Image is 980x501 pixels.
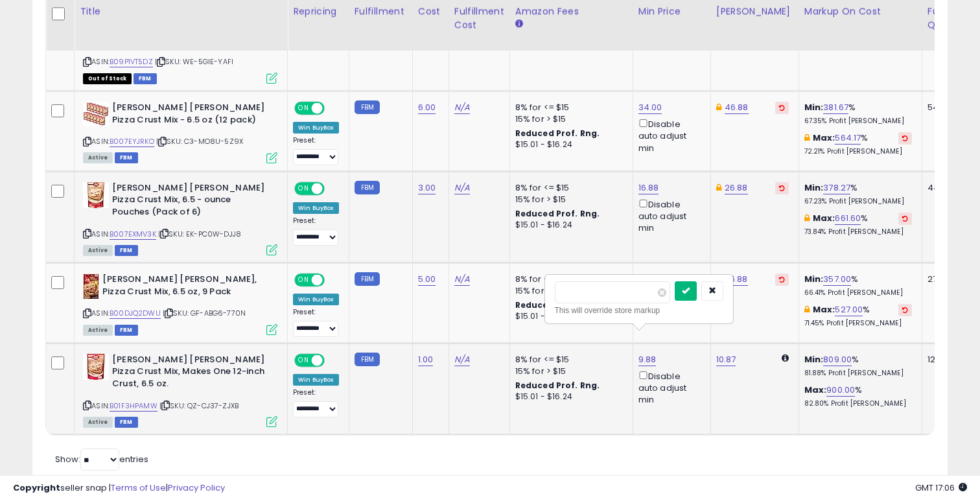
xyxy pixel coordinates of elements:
a: B00DJQ2DWU [110,308,161,319]
div: 8% for <= $15 [515,274,623,285]
a: N/A [454,273,470,286]
div: 15% for > $15 [515,366,623,377]
img: 519f7qTvx0L._SL40_.jpg [83,102,109,126]
p: 67.35% Profit [PERSON_NAME] [804,117,912,126]
a: Terms of Use [111,482,166,494]
div: Win BuyBox [293,122,339,134]
span: | SKU: WE-5GIE-YAFI [155,56,233,67]
span: All listings currently available for purchase on Amazon [83,245,113,256]
b: Reduced Prof. Rng. [515,380,600,391]
div: ASIN: [83,354,277,426]
div: Fulfillment [355,5,407,18]
a: 9.88 [638,353,657,366]
a: 34.00 [638,101,662,114]
div: ASIN: [83,182,277,254]
span: FBM [115,152,138,163]
i: This overrides the store level max markup for this listing [804,214,810,222]
img: 51Mf3j-FdFL._SL40_.jpg [83,274,99,299]
div: ASIN: [83,102,277,162]
a: Privacy Policy [168,482,225,494]
div: ASIN: [83,274,277,334]
a: 661.60 [835,212,861,225]
div: $15.01 - $16.24 [515,220,623,231]
strong: Copyright [13,482,60,494]
a: 6.00 [418,101,436,114]
div: Markup on Cost [804,5,916,18]
b: Reduced Prof. Rng. [515,208,600,219]
span: All listings currently available for purchase on Amazon [83,417,113,428]
div: Preset: [293,216,339,246]
div: Min Price [638,5,705,18]
span: | SKU: EK-PC0W-DJJ8 [158,229,241,239]
i: Revert to store-level Max Markup [902,215,908,222]
b: [PERSON_NAME] [PERSON_NAME] Pizza Crust Mix - 6.5 oz (12 pack) [112,102,270,129]
div: 54 [927,102,968,113]
a: 16.88 [638,181,659,194]
a: 564.17 [835,132,861,145]
div: Title [80,5,282,18]
span: | SKU: QZ-CJ37-ZJXB [159,401,239,411]
small: FBM [355,272,380,286]
small: Amazon Fees. [515,18,523,30]
b: Min: [804,181,824,194]
div: Win BuyBox [293,294,339,305]
p: 71.45% Profit [PERSON_NAME] [804,319,912,328]
div: 120 [927,354,968,366]
b: Max: [804,384,827,396]
div: 15% for > $15 [515,285,623,297]
b: Max: [813,303,835,316]
p: 66.41% Profit [PERSON_NAME] [804,288,912,297]
div: Cost [418,5,443,18]
b: Reduced Prof. Rng. [515,128,600,139]
div: 15% for > $15 [515,194,623,205]
span: ON [296,355,312,366]
a: 36.88 [725,273,748,286]
a: B007EXMV3K [110,229,156,240]
p: 73.84% Profit [PERSON_NAME] [804,227,912,237]
div: $15.01 - $16.24 [515,139,623,150]
div: Disable auto adjust min [638,117,701,154]
a: N/A [454,181,470,194]
div: Disable auto adjust min [638,369,701,406]
small: FBM [355,353,380,366]
a: 46.88 [725,101,749,114]
span: OFF [323,103,344,114]
span: ON [296,103,312,114]
span: ON [296,183,312,194]
div: % [804,182,912,206]
div: Amazon Fees [515,5,627,18]
a: 26.88 [725,181,748,194]
div: % [804,384,912,408]
span: Show: entries [55,453,148,465]
span: OFF [323,183,344,194]
a: 1.00 [418,353,434,366]
span: FBM [115,325,138,336]
div: 27 [927,274,968,285]
a: 381.67 [823,101,848,114]
span: All listings that are currently out of stock and unavailable for purchase on Amazon [83,73,132,84]
a: B01F3HPAMW [110,401,157,412]
a: 900.00 [826,384,855,397]
div: Win BuyBox [293,374,339,386]
img: 41ueBRk-kFL._SL40_.jpg [83,354,109,380]
div: $15.01 - $16.24 [515,391,623,402]
div: [PERSON_NAME] [716,5,793,18]
span: All listings currently available for purchase on Amazon [83,152,113,163]
span: OFF [323,355,344,366]
div: Preset: [293,388,339,417]
a: 3.00 [418,181,436,194]
div: 8% for <= $15 [515,182,623,194]
div: Repricing [293,5,344,18]
span: ON [296,275,312,286]
div: Disable auto adjust min [638,197,701,235]
div: % [804,304,912,328]
small: FBM [355,100,380,114]
span: | SKU: GF-ABG6-770N [163,308,246,318]
span: | SKU: C3-MO8U-5Z9X [156,136,243,146]
div: % [804,132,912,156]
div: % [804,102,912,126]
div: Preset: [293,136,339,165]
b: Max: [813,132,835,144]
div: Preset: [293,308,339,337]
a: 809.00 [823,353,852,366]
